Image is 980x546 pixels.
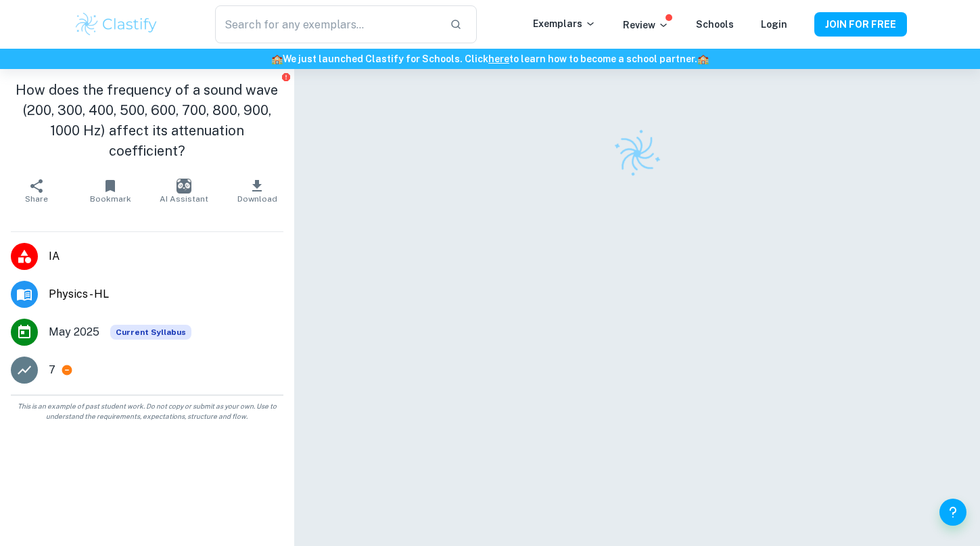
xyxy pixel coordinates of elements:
span: 🏫 [697,53,709,64]
span: Download [237,194,277,204]
span: AI Assistant [160,194,208,204]
button: Download [220,172,294,210]
a: Schools [696,19,734,30]
p: 7 [49,362,55,378]
span: 🏫 [271,53,283,64]
button: AI Assistant [147,172,220,210]
button: Report issue [281,72,291,82]
span: May 2025 [49,324,99,340]
div: This exemplar is based on the current syllabus. Feel free to refer to it for inspiration/ideas wh... [110,325,191,340]
p: Review [623,18,669,32]
h6: We just launched Clastify for Schools. Click to learn how to become a school partner. [3,51,977,66]
h1: How does the frequency of a sound wave (200, 300, 400, 500, 600, 700, 800, 900, 1000 Hz) affect i... [11,80,283,161]
span: Share [25,194,48,204]
span: Current Syllabus [110,325,191,340]
button: JOIN FOR FREE [814,12,907,37]
input: Search for any exemplars... [215,5,438,43]
a: Login [761,19,787,30]
img: AI Assistant [177,179,191,194]
p: Exemplars [533,16,596,31]
span: Physics - HL [49,286,283,302]
button: Help and Feedback [939,499,966,526]
img: Clastify logo [605,121,670,186]
span: IA [49,248,283,265]
span: Bookmark [90,194,131,204]
a: here [488,53,509,64]
button: Bookmark [74,172,147,210]
img: Clastify logo [74,11,160,38]
span: This is an example of past student work. Do not copy or submit as your own. Use to understand the... [5,401,289,422]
